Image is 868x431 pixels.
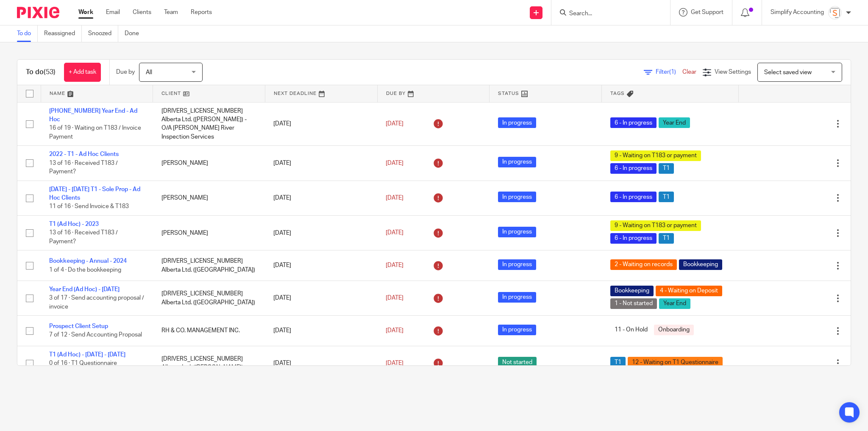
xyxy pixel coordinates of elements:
a: [PHONE_NUMBER] Year End - Ad Hoc [49,108,137,122]
span: 11 of 16 · Send Invoice & T183 [49,204,129,210]
span: Not started [498,357,537,367]
span: Get Support [691,9,723,15]
span: (1) [669,69,676,75]
a: Snoozed [88,25,118,42]
td: [PERSON_NAME] [153,146,265,181]
td: RH & CO. MANAGEMENT INC. [153,316,265,346]
span: [DATE] [386,230,403,236]
td: [DRIVERS_LICENSE_NUMBER] Alberta Ltd. ([GEOGRAPHIC_DATA]) [153,281,265,315]
a: T1 (Ad Hoc) - 2023 [49,221,99,227]
a: Email [106,8,120,17]
span: T1 [659,192,674,202]
a: Prospect Client Setup [49,323,108,329]
a: + Add task [64,63,101,82]
span: Filter [656,69,682,75]
td: [DATE] [265,346,377,381]
span: Year End [659,298,690,309]
span: In progress [498,157,536,167]
span: [DATE] [386,160,403,166]
span: 13 of 16 · Received T183 / Payment? [49,230,118,245]
span: Bookkeeping [679,259,722,270]
a: Year End (Ad Hoc) - [DATE] [49,286,120,292]
p: Simplify Accounting [771,8,824,17]
td: [DATE] [265,215,377,250]
a: Work [78,8,93,17]
span: Select saved view [764,70,812,75]
a: 2022 - T1 - Ad Hoc Clients [49,151,119,157]
span: All [146,70,152,75]
span: 1 of 4 · Do the bookkeeping [49,267,121,273]
span: View Settings [715,69,751,75]
span: 11 - On Hold [610,325,652,335]
span: [DATE] [386,360,403,366]
td: [PERSON_NAME] [153,215,265,250]
span: In progress [498,325,536,335]
span: Tags [610,91,625,96]
a: Done [125,25,145,42]
a: Team [164,8,178,17]
span: 9 - Waiting on T183 or payment [610,220,701,231]
span: 2 - Waiting on records [610,259,677,270]
span: Bookkeeping [610,286,654,296]
td: [DATE] [265,316,377,346]
a: Reassigned [44,25,82,42]
a: Clients [133,8,151,17]
span: T1 [659,163,674,174]
span: Year End [659,117,690,128]
td: [PERSON_NAME] [153,181,265,215]
a: [DATE] - [DATE] T1 - Sole Prop - Ad Hoc Clients [49,186,140,201]
td: [DRIVERS_LICENSE_NUMBER] Alberta Ltd. ([PERSON_NAME]) - O/A [PERSON_NAME] River Inspection Services [153,102,265,146]
img: Screenshot%202023-11-29%20141159.png [828,6,842,19]
span: [DATE] [386,295,403,301]
span: 1 - Not started [610,298,657,309]
td: [DRIVERS_LICENSE_NUMBER] Alberta Ltd. ([PERSON_NAME]) [153,346,265,381]
span: 13 of 16 · Received T183 / Payment? [49,160,118,175]
span: In progress [498,292,536,303]
a: Clear [682,69,696,75]
a: T1 (Ad Hoc) - [DATE] - [DATE] [49,352,125,358]
span: In progress [498,117,536,128]
span: In progress [498,259,536,270]
td: [DATE] [265,181,377,215]
td: [DATE] [265,102,377,146]
span: [DATE] [386,195,403,201]
td: [DATE] [265,250,377,281]
span: 6 - In progress [610,117,657,128]
span: [DATE] [386,262,403,268]
span: 6 - In progress [610,192,657,202]
td: [DATE] [265,281,377,315]
span: [DATE] [386,121,403,127]
span: (53) [44,69,56,75]
span: 6 - In progress [610,163,657,174]
a: To do [17,25,38,42]
input: Search [568,10,645,18]
span: Onboarding [654,325,694,335]
span: 3 of 17 · Send accounting proposal / invoice [49,295,144,310]
p: Due by [116,68,135,76]
span: In progress [498,192,536,202]
span: 7 of 12 · Send Accounting Proposal [49,332,142,338]
span: 9 - Waiting on T183 or payment [610,150,701,161]
span: 6 - In progress [610,233,657,244]
span: [DATE] [386,328,403,334]
span: 12 - Waiting on T1 Questionnaire [628,357,723,367]
span: T1 [659,233,674,244]
td: [DRIVERS_LICENSE_NUMBER] Alberta Ltd. ([GEOGRAPHIC_DATA]) [153,250,265,281]
span: 16 of 19 · Waiting on T183 / Invoice Payment [49,125,141,140]
span: 0 of 16 · T1 Questionnaire Completed? [49,360,117,375]
span: In progress [498,227,536,237]
a: Bookkeeping - Annual - 2024 [49,258,127,264]
h1: To do [26,68,56,77]
span: T1 [610,357,626,367]
img: Pixie [17,7,59,18]
span: 4 - Waiting on Deposit [656,286,722,296]
a: Reports [191,8,212,17]
td: [DATE] [265,146,377,181]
